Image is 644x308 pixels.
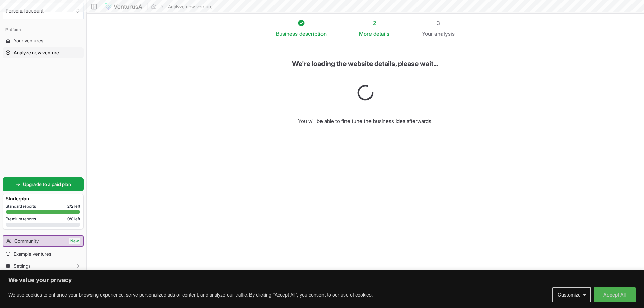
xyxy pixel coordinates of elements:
[6,216,36,222] span: Premium reports
[23,181,71,188] span: Upgrade to a paid plan
[67,216,80,222] span: 0 / 0 left
[422,30,433,38] span: Your
[3,24,84,35] div: Platform
[276,30,298,38] span: Business
[14,37,43,44] span: Your ventures
[3,261,84,271] button: Settings
[359,19,389,27] div: 2
[8,291,373,299] p: We use cookies to enhance your browsing experience, serve personalized ads or content, and analyz...
[594,287,636,302] button: Accept All
[373,30,389,37] span: details
[434,30,455,37] span: analysis
[69,238,80,244] span: New
[14,251,51,257] span: Example ventures
[8,276,636,284] p: We value your privacy
[14,49,59,56] span: Analyze new venture
[67,204,80,209] span: 2 / 2 left
[3,47,84,58] a: Analyze new venture
[6,195,80,202] h3: Starter plan
[359,30,372,38] span: More
[3,35,84,46] a: Your ventures
[3,236,83,246] a: CommunityNew
[298,117,433,125] h6: You will be able to fine tune the business idea afterwards.
[14,263,31,269] span: Settings
[422,19,455,27] div: 3
[552,287,591,302] button: Customize
[3,177,84,191] a: Upgrade to a paid plan
[299,30,327,37] span: description
[6,204,36,209] span: Standard reports
[292,59,438,68] h6: We're loading the website details, please wait...
[3,248,84,259] a: Example ventures
[14,238,39,244] span: Community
